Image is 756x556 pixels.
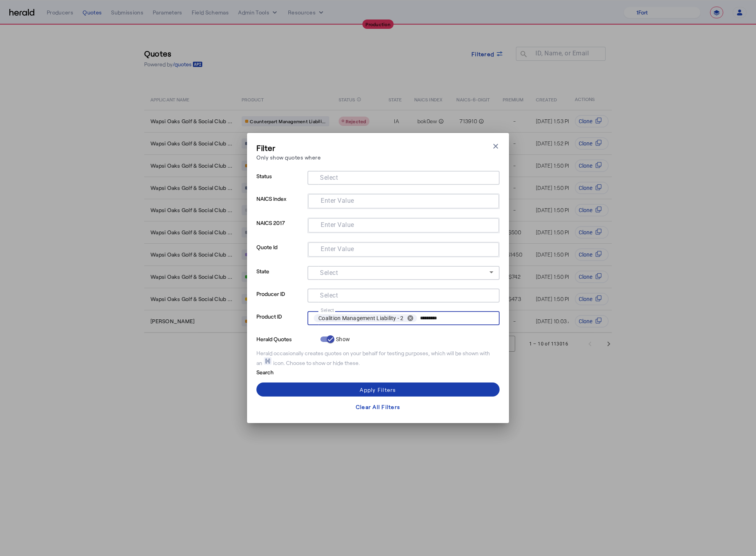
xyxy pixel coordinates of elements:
[314,290,493,299] mat-chip-grid: Selection
[321,245,354,253] mat-label: Enter Value
[321,197,354,204] mat-label: Enter Value
[320,292,338,299] mat-label: Select
[320,269,338,276] mat-label: Select
[256,142,321,153] h3: Filter
[256,218,304,242] p: NAICS 2017
[256,367,317,376] p: Search
[314,220,493,229] mat-chip-grid: Selection
[256,349,500,367] div: Herald occasionally creates quotes on your behalf for testing purposes, which will be shown with ...
[256,382,500,397] button: Apply Filters
[256,334,317,343] p: Herald Quotes
[356,403,400,411] div: Clear All Filters
[314,196,493,205] mat-chip-grid: Selection
[360,386,396,394] div: Apply Filters
[334,335,350,343] label: Show
[256,193,304,218] p: NAICS Index
[256,400,500,414] button: Clear All Filters
[321,307,334,313] mat-label: Select
[321,221,354,228] mat-label: Enter Value
[318,314,404,322] span: Coalition Management Liability - 2
[256,153,321,161] p: Only show quotes where
[256,171,304,193] p: Status
[314,244,493,253] mat-chip-grid: Selection
[320,174,338,181] mat-label: Select
[314,172,493,182] mat-chip-grid: Selection
[256,289,304,311] p: Producer ID
[256,311,304,334] p: Product ID
[256,266,304,289] p: State
[404,315,417,322] button: remove Coalition Management Liability - 2
[256,242,304,266] p: Quote Id
[314,313,493,324] mat-chip-grid: Selection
